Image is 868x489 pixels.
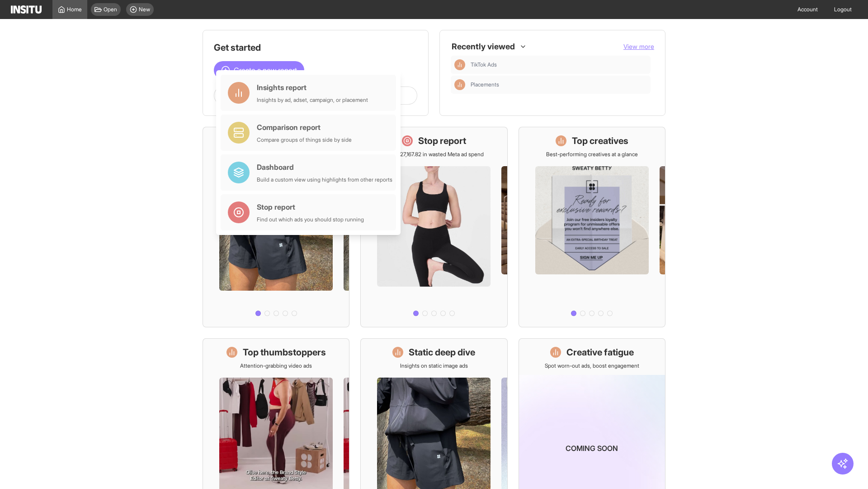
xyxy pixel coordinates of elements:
span: Create a new report [234,65,297,76]
a: What's live nowSee all active ads instantly [203,127,349,327]
p: Best-performing creatives at a glance [546,151,638,158]
h1: Get started [214,41,417,54]
span: Open [104,6,117,13]
a: Top creativesBest-performing creatives at a glance [519,127,665,327]
div: Find out which ads you should stop running [257,216,364,223]
div: Insights [454,79,465,90]
div: Insights by ad, adset, campaign, or placement [257,96,368,104]
button: View more [623,42,654,51]
h1: Top creatives [572,134,628,147]
p: Attention-grabbing video ads [240,362,312,369]
span: TikTok Ads [471,61,497,68]
img: Logo [11,5,42,14]
button: Create a new report [214,61,304,79]
div: Comparison report [257,122,352,133]
div: Insights [454,59,465,70]
span: Placements [471,81,499,88]
p: Insights on static image ads [400,362,468,369]
p: Save £27,167.82 in wasted Meta ad spend [384,151,484,158]
h1: Static deep dive [409,346,475,359]
span: New [139,6,150,13]
span: TikTok Ads [471,61,647,68]
h1: Stop report [418,134,466,147]
a: Stop reportSave £27,167.82 in wasted Meta ad spend [360,127,507,327]
div: Dashboard [257,162,392,173]
div: Insights report [257,82,368,93]
div: Compare groups of things side by side [257,136,352,144]
span: Placements [471,81,647,88]
div: Stop report [257,201,364,212]
span: Home [67,6,82,13]
h1: Top thumbstoppers [243,346,326,359]
div: Build a custom view using highlights from other reports [257,176,392,183]
span: View more [623,43,654,50]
